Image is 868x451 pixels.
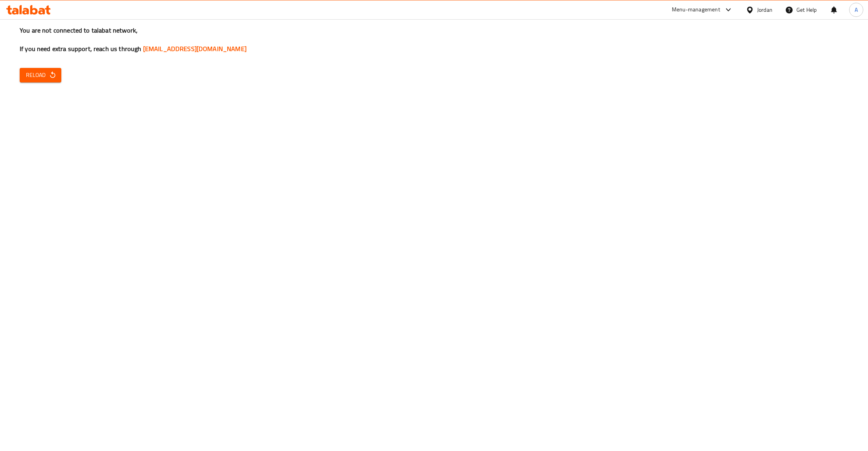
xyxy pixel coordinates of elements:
button: Reload [20,68,61,82]
div: Jordan [757,5,772,14]
div: Menu-management [672,5,720,15]
span: Reload [26,70,55,80]
span: A [855,5,858,14]
h3: You are not connected to talabat network, If you need extra support, reach us through [20,26,848,53]
a: [EMAIL_ADDRESS][DOMAIN_NAME] [143,43,246,55]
